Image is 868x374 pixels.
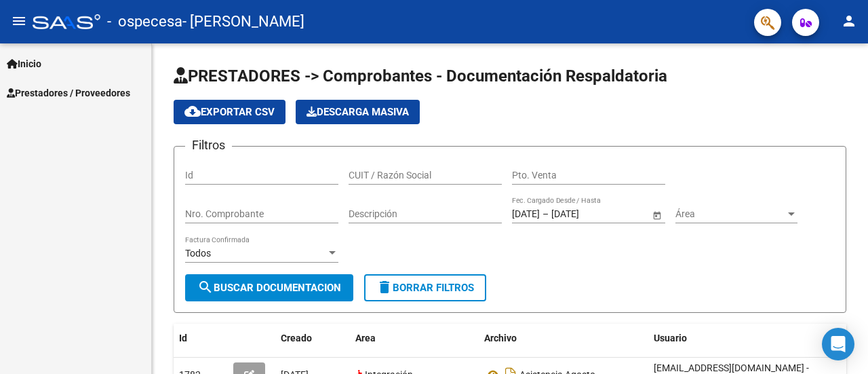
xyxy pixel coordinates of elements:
span: PRESTADORES -> Comprobantes - Documentación Respaldatoria [174,67,667,86]
input: Fecha fin [551,208,618,220]
span: Id [179,333,187,343]
h3: Filtros [185,136,232,155]
datatable-header-cell: Id [174,324,228,353]
span: Area [355,333,376,343]
mat-icon: search [197,279,214,295]
button: Open calendar [650,208,664,222]
input: Fecha inicio [512,208,540,220]
datatable-header-cell: Archivo [479,324,648,353]
span: Prestadores / Proveedores [7,86,130,100]
span: Archivo [484,333,517,343]
button: Borrar Filtros [364,274,486,301]
span: Exportar CSV [184,106,275,118]
datatable-header-cell: Usuario [648,324,852,353]
span: Usuario [654,333,687,343]
mat-icon: menu [11,13,27,29]
mat-icon: cloud_download [184,103,201,119]
button: Descarga Masiva [296,100,420,124]
mat-icon: delete [376,279,393,295]
span: Inicio [7,56,41,71]
span: Buscar Documentacion [197,282,341,294]
datatable-header-cell: Creado [275,324,350,353]
div: Open Intercom Messenger [822,328,854,360]
mat-icon: person [841,13,857,29]
span: Creado [281,333,312,343]
span: Borrar Filtros [376,282,474,294]
span: Descarga Masiva [307,106,409,118]
span: Área [675,208,785,220]
span: – [542,208,549,220]
datatable-header-cell: Area [350,324,479,353]
span: Todos [185,248,211,259]
app-download-masive: Descarga masiva de comprobantes (adjuntos) [296,100,420,124]
button: Exportar CSV [174,100,285,124]
span: - [PERSON_NAME] [182,7,304,37]
button: Buscar Documentacion [185,274,353,301]
span: - ospecesa [107,7,182,37]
